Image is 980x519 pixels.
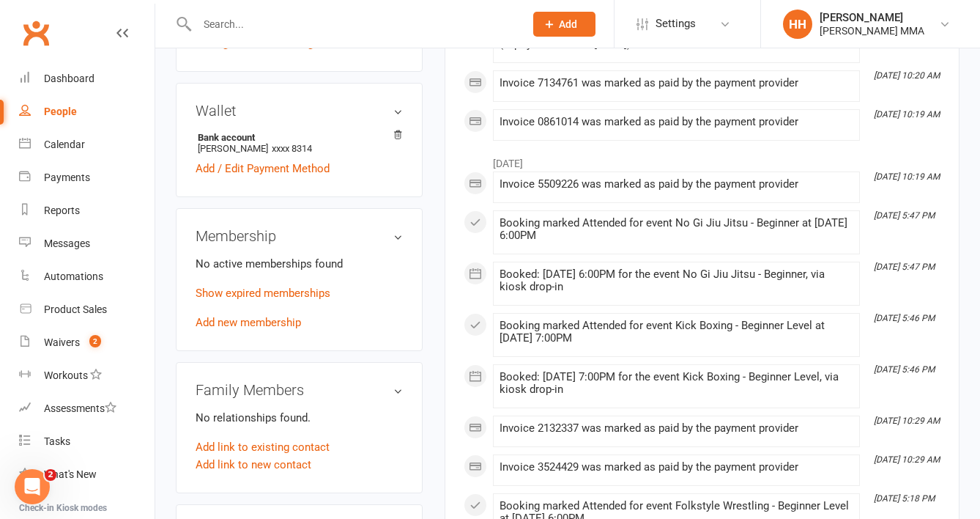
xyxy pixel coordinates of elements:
[44,270,103,282] div: Automations
[45,469,56,481] span: 2
[500,461,853,474] div: Invoice 3524429 was marked as paid by the payment provider
[196,382,403,398] h3: Family Members
[196,228,403,244] h3: Membership
[18,15,54,51] a: Clubworx
[196,160,330,177] a: Add / Edit Payment Method
[19,128,155,161] a: Calendar
[44,336,80,348] div: Waivers
[820,24,924,37] div: [PERSON_NAME] MMA
[198,132,396,143] strong: Bank account
[820,11,924,24] div: [PERSON_NAME]
[44,205,80,216] div: Reports
[19,260,155,293] a: Automations
[196,409,403,427] p: No relationships found.
[196,130,403,156] li: [PERSON_NAME]
[874,364,935,375] i: [DATE] 5:46 PM
[874,210,935,221] i: [DATE] 5:47 PM
[196,316,301,329] a: Add new membership
[89,335,101,347] span: 2
[196,456,311,474] a: Add link to new contact
[44,139,85,150] div: Calendar
[19,227,155,260] a: Messages
[19,359,155,392] a: Workouts
[193,14,514,34] input: Search...
[874,313,935,323] i: [DATE] 5:46 PM
[500,178,853,191] div: Invoice 5509226 was marked as paid by the payment provider
[44,303,107,315] div: Product Sales
[15,469,50,504] iframe: Intercom live chat
[533,12,595,37] button: Add
[19,458,155,491] a: What's New
[196,255,403,273] p: No active memberships found
[874,454,940,465] i: [DATE] 10:29 AM
[874,493,935,504] i: [DATE] 5:18 PM
[196,287,330,300] a: Show expired memberships
[500,371,853,396] div: Booked: [DATE] 7:00PM for the event Kick Boxing - Beginner Level, via kiosk drop-in
[44,402,116,414] div: Assessments
[19,194,155,227] a: Reports
[196,103,403,119] h3: Wallet
[874,172,940,182] i: [DATE] 10:19 AM
[874,109,940,119] i: [DATE] 10:19 AM
[559,18,577,30] span: Add
[44,369,88,381] div: Workouts
[44,238,90,249] div: Messages
[500,268,853,293] div: Booked: [DATE] 6:00PM for the event No Gi Jiu Jitsu - Beginner, via kiosk drop-in
[19,392,155,425] a: Assessments
[656,7,696,40] span: Settings
[500,217,853,242] div: Booking marked Attended for event No Gi Jiu Jitsu - Beginner at [DATE] 6:00PM
[44,172,90,183] div: Payments
[874,262,935,272] i: [DATE] 5:47 PM
[44,106,77,117] div: People
[19,62,155,95] a: Dashboard
[783,10,812,39] div: HH
[19,293,155,326] a: Product Sales
[19,425,155,458] a: Tasks
[19,161,155,194] a: Payments
[196,438,330,456] a: Add link to existing contact
[19,95,155,128] a: People
[500,77,853,89] div: Invoice 7134761 was marked as paid by the payment provider
[272,143,312,154] span: xxxx 8314
[500,116,853,128] div: Invoice 0861014 was marked as paid by the payment provider
[874,70,940,81] i: [DATE] 10:20 AM
[874,416,940,426] i: [DATE] 10:29 AM
[500,422,853,435] div: Invoice 2132337 was marked as paid by the payment provider
[44,468,97,480] div: What's New
[44,435,70,447] div: Tasks
[464,148,940,172] li: [DATE]
[500,320,853,345] div: Booking marked Attended for event Kick Boxing - Beginner Level at [DATE] 7:00PM
[44,73,94,84] div: Dashboard
[19,326,155,359] a: Waivers 2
